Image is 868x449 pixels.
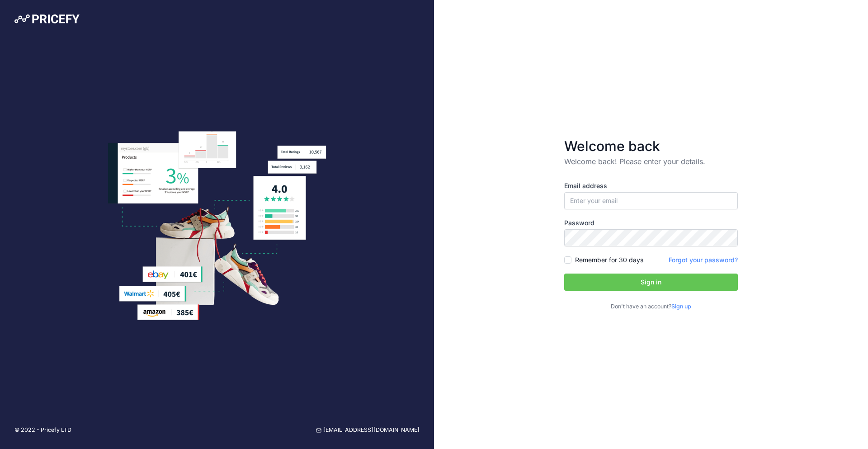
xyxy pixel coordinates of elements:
[564,156,738,167] p: Welcome back! Please enter your details.
[564,192,738,209] input: Enter your email
[564,138,738,154] h3: Welcome back
[564,218,738,227] label: Password
[575,255,643,265] label: Remember for 30 days
[564,302,738,311] p: Don't have an account?
[564,181,738,190] label: Email address
[316,426,420,435] a: [EMAIL_ADDRESS][DOMAIN_NAME]
[14,14,80,24] img: Pricefy
[669,256,738,264] a: Forgot your password?
[564,274,738,291] button: Sign in
[671,303,691,310] a: Sign up
[14,426,71,435] p: © 2022 - Pricefy LTD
